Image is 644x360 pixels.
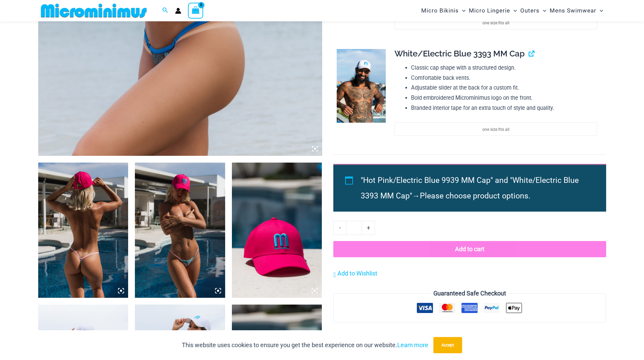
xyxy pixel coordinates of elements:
li: Bold embroidered Microminimus logo on the front. [411,93,600,103]
span: one size fits all [482,21,509,25]
nav: Site Navigation [419,1,606,20]
a: Micro LingerieMenu ToggleMenu Toggle [467,2,519,19]
li: Comfortable back vents. [411,73,600,83]
a: Mens SwimwearMenu ToggleMenu Toggle [548,2,605,19]
li: Adjustable slider at the back for a custom fit. [411,83,600,93]
a: Learn more [397,341,428,349]
span: Please choose product options. [420,191,530,200]
legend: Guaranteed Safe Checkout [431,288,509,298]
li: one size fits all [395,16,597,29]
span: Micro Lingerie [469,2,510,19]
a: - [333,221,346,235]
a: Micro BikinisMenu ToggleMenu Toggle [420,2,467,19]
a: View Shopping Cart, empty [188,3,204,18]
p: This website uses cookies to ensure you get the best experience on our website. [182,340,428,350]
li: one size fits all [395,122,597,136]
span: Menu Toggle [540,2,546,19]
button: Accept [433,337,462,353]
span: Menu Toggle [459,2,466,19]
span: Add to Wishlist [337,270,377,277]
li: Branded interior tape for an extra touch of style and quality. [411,103,600,113]
a: + [362,221,375,235]
span: Menu Toggle [596,2,603,19]
button: Add to cart [333,241,606,257]
img: Rebel Cap White Electric Blue 9939 MM Cap [337,49,386,123]
a: Search icon link [162,6,168,15]
a: Add to Wishlist [333,268,377,279]
span: Mens Swimwear [550,2,596,19]
span: White/Electric Blue 3393 MM Cap [395,49,525,58]
span: "Hot Pink/Electric Blue 9939 MM Cap" and "White/Electric Blue 3393 MM Cap" [361,176,579,200]
span: one size fits all [482,127,509,132]
span: Micro Bikinis [421,2,459,19]
input: Product quantity [346,221,362,235]
li: → [361,173,591,204]
li: Classic cap shape with a structured design. [411,63,600,73]
img: Rebel Cap Hot PinkElectric Blue 9939 Cap [38,163,128,298]
span: Outers [520,2,540,19]
a: OutersMenu ToggleMenu Toggle [519,2,548,19]
img: MM SHOP LOGO FLAT [38,3,149,18]
img: Rebel Cap Hot PinkElectric Blue 9939 Cap [232,163,322,298]
img: Rebel Cap Hot PinkElectric Blue 9939 Cap [135,163,225,298]
span: Menu Toggle [510,2,517,19]
a: Account icon link [175,8,181,14]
